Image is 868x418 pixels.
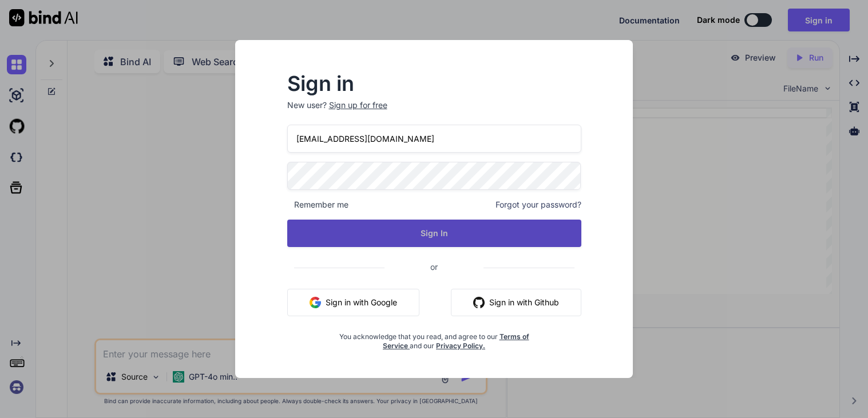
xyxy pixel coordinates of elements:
div: Sign up for free [329,99,387,111]
img: github [473,297,485,308]
span: Forgot your password? [496,199,581,210]
button: Sign in with Github [451,289,581,316]
a: Terms of Service [383,332,529,350]
a: Privacy Policy. [436,341,485,350]
input: Login or Email [287,125,581,153]
img: google [310,297,321,308]
button: Sign in with Google [287,289,419,316]
span: Remember me [287,199,348,210]
button: Sign In [287,220,581,247]
span: or [385,253,483,281]
div: You acknowledge that you read, and agree to our and our [336,325,532,351]
h2: Sign in [287,74,581,93]
p: New user? [287,99,581,125]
